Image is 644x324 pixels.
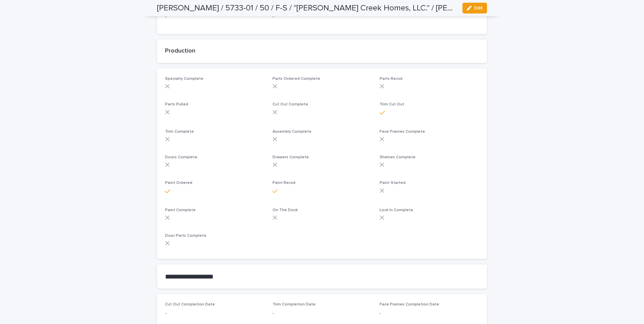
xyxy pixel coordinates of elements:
h2: [PERSON_NAME] / 5733-01 / 50 / F-S / "[PERSON_NAME] Creek Homes, LLC." / [PERSON_NAME] [157,3,457,13]
span: Door Parts Complete [165,234,206,238]
p: - [272,13,372,21]
span: Assembly Complete [272,130,312,134]
span: Cut Out Completion Date [165,302,215,306]
h2: Production [165,47,479,55]
span: Doors Complete. [165,155,198,159]
span: Lock In Complete. [380,208,414,212]
span: Paint Recvd [272,181,295,185]
span: Paint Complete [165,208,196,212]
span: Cut Out Complete [272,102,308,106]
button: Edit [462,3,487,13]
p: - [165,13,264,21]
span: Trim Complete [165,130,194,134]
span: Face Frames Complete [380,130,425,134]
span: Edit [474,6,483,10]
span: On The Dock [272,208,298,212]
p: - [380,310,479,317]
span: Paint Ordered [165,181,192,185]
span: Face Frames Completion Date [380,302,439,306]
span: Specialty Complete [165,77,203,81]
span: Parts Pulled [165,102,188,106]
span: Parts Ordered Complete [272,77,320,81]
span: Shelves Complete [380,155,416,159]
span: Trim Cut Out [380,102,404,106]
span: Trim Completion Date [272,302,316,306]
p: - [165,310,264,317]
span: Drawers Complete [272,155,309,159]
span: Parts Recvd [380,77,402,81]
span: Paint Started [380,181,406,185]
p: - [272,310,372,317]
